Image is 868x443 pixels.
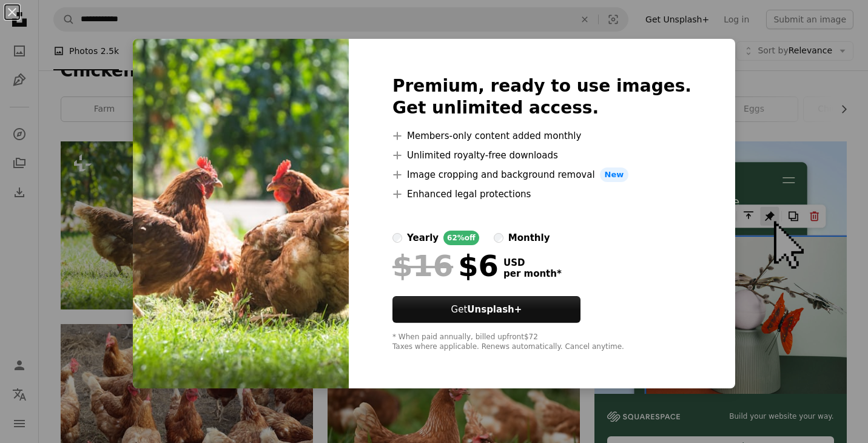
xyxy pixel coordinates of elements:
input: yearly62%off [392,233,402,243]
button: GetUnsplash+ [392,296,580,323]
span: $16 [392,250,453,282]
h2: Premium, ready to use images. Get unlimited access. [392,75,691,119]
span: per month * [503,268,562,279]
div: $6 [392,250,499,282]
strong: Unsplash+ [467,304,522,315]
li: Image cropping and background removal [392,167,691,182]
div: yearly [407,231,439,245]
div: 62% off [443,231,479,245]
li: Enhanced legal protections [392,187,691,201]
span: New [600,167,629,182]
li: Unlimited royalty-free downloads [392,148,691,163]
div: monthly [508,231,550,245]
span: USD [503,257,562,268]
div: * When paid annually, billed upfront $72 Taxes where applicable. Renews automatically. Cancel any... [392,333,691,352]
img: premium_photo-1661963063875-7f131e02bf75 [133,39,349,388]
li: Members-only content added monthly [392,129,691,143]
input: monthly [494,233,503,243]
